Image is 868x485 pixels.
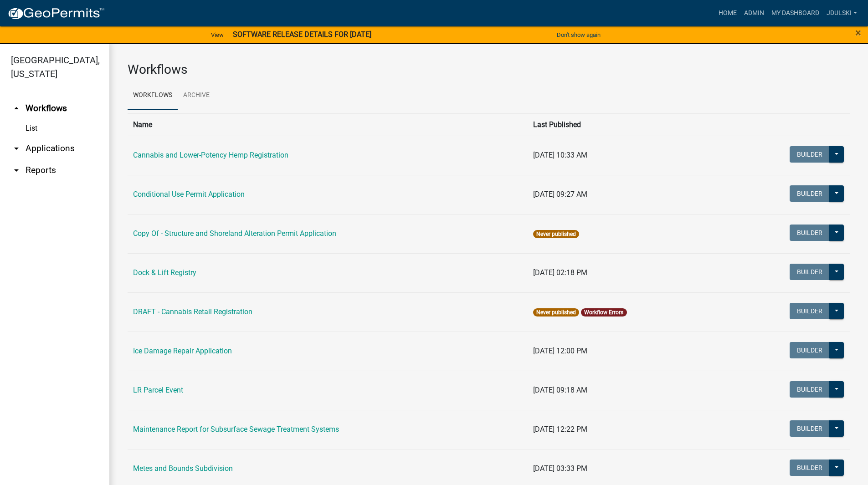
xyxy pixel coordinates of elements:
[584,309,623,316] a: Workflow Errors
[533,151,587,159] span: [DATE] 10:33 AM
[790,264,830,280] button: Builder
[11,143,22,154] i: arrow_drop_down
[790,420,830,437] button: Builder
[715,5,740,22] a: Home
[855,27,861,38] button: Close
[207,27,227,42] a: View
[133,151,288,159] a: Cannabis and Lower-Potency Hemp Registration
[533,347,587,355] span: [DATE] 12:00 PM
[790,185,830,202] button: Builder
[790,459,830,476] button: Builder
[533,308,579,317] span: Never published
[533,464,587,473] span: [DATE] 03:33 PM
[128,62,850,77] h3: Workflows
[533,425,587,434] span: [DATE] 12:22 PM
[133,386,183,394] a: LR Parcel Event
[823,5,861,22] a: jdulski
[133,347,232,355] a: Ice Damage Repair Application
[790,381,830,398] button: Builder
[533,230,579,238] span: Never published
[790,225,830,241] button: Builder
[133,307,252,316] a: DRAFT - Cannabis Retail Registration
[133,229,336,238] a: Copy Of - Structure and Shoreland Alteration Permit Application
[133,190,245,199] a: Conditional Use Permit Application
[233,30,371,39] strong: SOFTWARE RELEASE DETAILS FOR [DATE]
[790,303,830,319] button: Builder
[133,464,233,473] a: Metes and Bounds Subdivision
[740,5,768,22] a: Admin
[533,190,587,199] span: [DATE] 09:27 AM
[11,103,22,114] i: arrow_drop_up
[133,268,196,277] a: Dock & Lift Registry
[128,113,528,136] th: Name
[768,5,823,22] a: My Dashboard
[11,165,22,176] i: arrow_drop_down
[133,425,339,434] a: Maintenance Report for Subsurface Sewage Treatment Systems
[790,342,830,358] button: Builder
[533,386,587,394] span: [DATE] 09:18 AM
[553,27,604,42] button: Don't show again
[855,26,861,39] span: ×
[528,113,731,136] th: Last Published
[533,268,587,277] span: [DATE] 02:18 PM
[178,81,215,110] a: Archive
[790,146,830,163] button: Builder
[128,81,178,110] a: Workflows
